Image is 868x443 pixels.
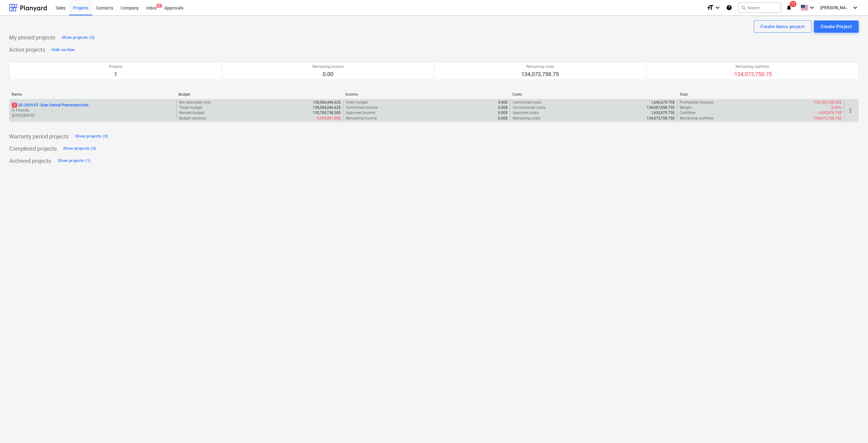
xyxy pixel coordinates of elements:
[60,33,96,42] button: Show projects (0)
[831,105,841,110] p: 0.00%
[847,107,854,114] span: more_vert
[513,105,546,110] p: Uncommitted costs :
[313,110,341,115] p: 135,709,738.50$
[313,105,341,110] p: 130,504,246.62$
[346,100,369,105] p: Client budget :
[647,116,675,121] p: 134,073,758.75$
[52,46,74,53] div: Hide section
[513,110,539,115] p: Approved costs :
[837,414,868,443] div: Widget de chat
[12,103,174,118] div: 5GC-2024-07 -Gran Central PreconstruccionÓ. Francés[DATE]-[DATE]
[733,71,772,78] p: -134,073,758.75
[313,71,343,78] p: 0.00
[761,23,805,31] div: Create demo project
[179,105,203,110] p: Target budget :
[651,110,675,115] p: 1,635,979.75$
[313,64,343,69] p: Remaining income
[12,103,89,108] p: GC-2024-07 - Gran Central Preconstruccion
[786,4,792,11] i: notifications
[58,157,91,164] div: Show projects (1)
[179,100,211,105] p: Net estimated cost :
[63,145,96,152] div: Show projects (0)
[9,145,57,152] p: Completed projects
[179,116,207,121] p: Budget variance :
[316,116,341,121] p: -5,205,491.88$
[513,100,542,105] p: Committed costs :
[813,100,841,105] p: -135,709,738.50$
[50,45,76,55] button: Hide section
[313,100,341,105] p: 130,506,446.62$
[109,64,122,69] p: Projects
[820,5,851,10] span: [PERSON_NAME]
[9,133,69,140] p: Warranty period projects
[680,116,714,121] p: Remaining cashflow :
[62,144,98,154] button: Show projects (0)
[522,64,559,69] p: Remaining costs
[707,4,714,11] i: format_size
[714,4,721,11] i: keyboard_arrow_down
[56,156,92,166] button: Show projects (1)
[513,92,675,97] div: Costs
[738,2,781,13] button: Search
[346,110,376,115] p: Approved income :
[680,105,692,110] p: Margin :
[733,64,772,69] p: Remaining cashflow
[817,110,841,115] p: -1,635,979.75$
[680,92,842,97] div: Total
[179,92,341,97] div: Budget
[726,4,732,11] i: Knowledge base
[12,103,17,108] span: 5
[808,4,816,11] i: keyboard_arrow_down
[498,105,508,110] p: 0.00$
[179,110,205,115] p: Revised budget :
[741,5,746,10] span: search
[12,113,174,118] p: [DATE] - [DATE]
[9,157,51,165] p: Archived projects
[813,116,841,121] p: -134,073,758.75$
[651,100,675,105] p: 1,642,679.75$
[837,414,868,443] iframe: Chat Widget
[156,4,162,8] span: 1
[647,105,675,110] p: 134,067,058.75$
[9,46,45,53] p: Active projects
[109,71,122,78] p: 1
[12,92,174,97] div: Name
[790,1,797,7] span: 17
[346,105,379,110] p: Committed income :
[498,110,508,115] p: 0.00$
[74,132,110,141] button: Show projects (0)
[498,116,508,121] p: 0.00$
[522,71,559,78] p: 134,073,758.75
[62,34,95,41] div: Show projects (0)
[345,92,508,97] div: Income
[12,108,174,113] p: Ó. Francés
[680,110,696,115] p: Cashflow :
[346,116,378,121] p: Remaining income :
[814,20,859,33] button: Create Project
[852,4,859,11] i: keyboard_arrow_down
[9,34,55,41] p: My pinned projects
[680,100,714,105] p: Profitability forecast :
[498,100,508,105] p: 0.00$
[513,116,541,121] p: Remaining costs :
[75,133,108,140] div: Show projects (0)
[754,20,812,33] button: Create demo project
[821,23,852,31] div: Create Project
